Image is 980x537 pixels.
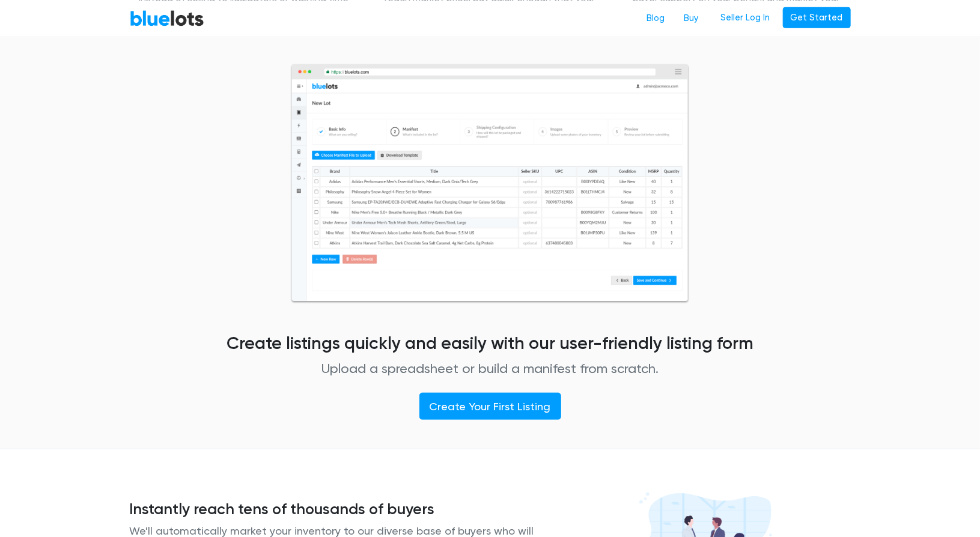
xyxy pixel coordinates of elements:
p: Upload a spreadsheet or build a manifest from scratch. [191,359,789,378]
a: Get Started [783,7,851,28]
h3: Instantly reach tens of thousands of buyers [130,500,543,518]
a: Create Your First Listing [419,393,561,420]
a: Seller Log In [713,7,778,28]
a: Buy [675,7,708,29]
img: new_lot-930b6bf4b280d034363795ff07664f462f5d294055df9c282de2efb86f314b0f.png [290,64,690,304]
a: BlueLots [130,9,204,26]
a: Blog [638,7,675,29]
h2: Create listings quickly and easily with our user-friendly listing form [191,333,789,354]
